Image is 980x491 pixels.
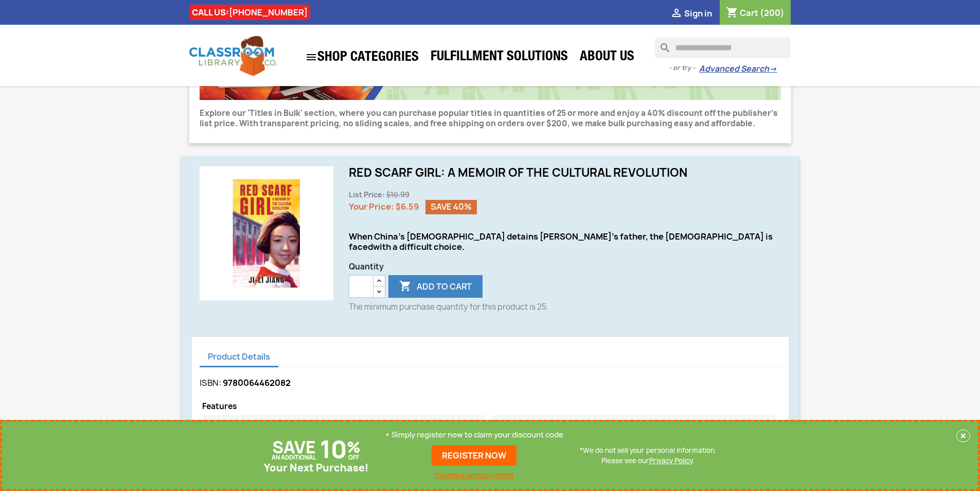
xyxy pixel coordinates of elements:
[699,64,777,74] a: Advanced Search→
[575,47,639,68] a: About Us
[386,190,409,199] span: $10.99
[669,63,699,73] span: - or try -
[425,200,477,214] span: Save 40%
[305,51,317,63] i: 
[189,36,277,76] img: Classroom Library Company
[740,7,758,19] span: Cart
[223,377,291,388] span: 9780064462082
[200,378,221,388] label: ISBN:
[349,302,781,312] p: The minimum purchase quantity for this product is 25.
[769,64,777,74] span: →
[200,108,781,129] p: Explore our 'Titles in Bulk' section, where you can purchase popular titles in quantities of 25 o...
[726,7,785,19] a: Shopping cart link containing 200 product(s)
[655,38,791,58] input: Search
[399,281,412,293] i: 
[655,38,667,50] i: search
[670,8,712,19] a:  Sign in
[684,8,712,19] span: Sign in
[349,190,385,199] span: List Price:
[349,262,781,272] span: Quantity
[229,7,308,18] a: [PHONE_NUMBER]
[491,415,776,436] dd: 3-7
[726,7,738,20] i: shopping_cart
[349,275,373,298] input: Quantity
[425,47,573,68] a: Fulfillment Solutions
[189,5,310,20] div: CALL US:
[200,347,278,367] a: Product Details
[670,8,683,20] i: 
[760,7,785,19] span: (200)
[388,275,483,298] button: Add to cart
[349,231,781,252] div: When China's [DEMOGRAPHIC_DATA] detains [PERSON_NAME]'s father, the [DEMOGRAPHIC_DATA] is facedwi...
[202,415,487,436] dt: Grade Level
[396,201,419,212] span: $6.59
[349,201,394,212] span: Your Price:
[349,166,781,179] h1: Red Scarf Girl: A Memoir of the Cultural Revolution
[202,402,781,411] p: Features
[300,46,424,69] a: SHOP CATEGORIES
